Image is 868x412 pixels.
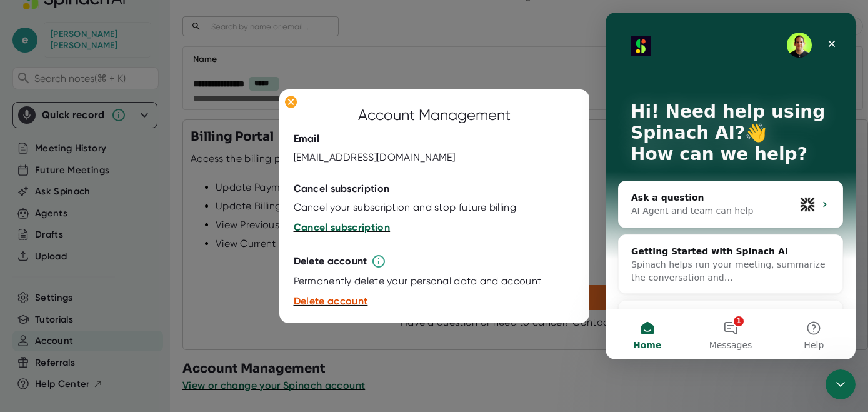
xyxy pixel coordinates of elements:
[294,295,368,307] span: Delete account
[294,294,368,309] button: Delete account
[358,104,511,126] div: Account Management
[294,221,391,233] span: Cancel subscription
[294,183,390,195] div: Cancel subscription
[826,369,856,399] iframe: Intercom live chat
[294,275,542,288] div: Permanently delete your personal data and account
[294,220,391,235] button: Cancel subscription
[294,201,516,214] div: Cancel your subscription and stop future billing
[294,151,455,164] div: [EMAIL_ADDRESS][DOMAIN_NAME]
[294,255,367,268] div: Delete account
[294,133,320,145] div: Email
[606,13,856,359] iframe: Intercom live chat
